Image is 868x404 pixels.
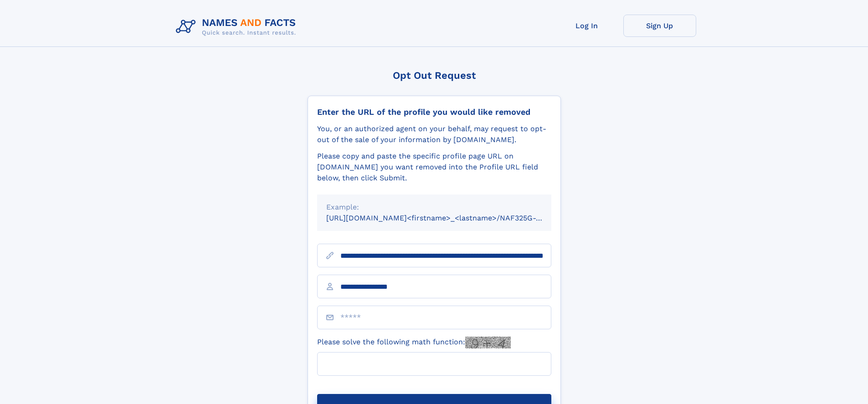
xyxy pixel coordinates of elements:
[326,214,569,222] small: [URL][DOMAIN_NAME]<firstname>_<lastname>/NAF325G-xxxxxxxx
[623,15,696,37] a: Sign Up
[326,202,542,213] div: Example:
[308,70,561,81] div: Opt Out Request
[317,107,551,117] div: Enter the URL of the profile you would like removed
[317,151,551,184] div: Please copy and paste the specific profile page URL on [DOMAIN_NAME] you want removed into the Pr...
[172,15,303,39] img: Logo Names and Facts
[317,337,511,348] label: Please solve the following math function:
[550,15,623,37] a: Log In
[317,123,551,145] div: You, or an authorized agent on your behalf, may request to opt-out of the sale of your informatio...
